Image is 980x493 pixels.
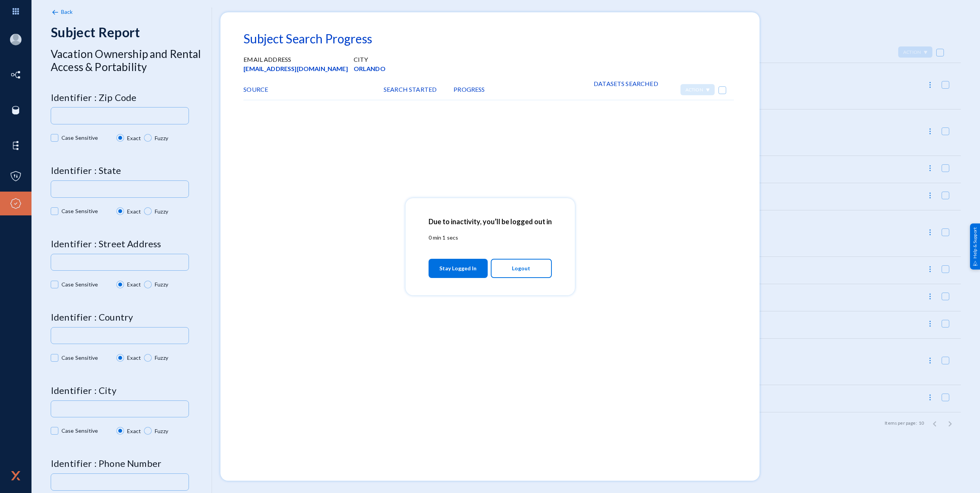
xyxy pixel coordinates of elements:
h2: Due to inactivity, you’ll be logged out in [429,217,552,226]
button: Stay Logged In [429,259,488,278]
button: Logout [491,259,552,278]
span: Logout [512,262,530,275]
p: 0 min 1 secs [429,233,552,242]
span: Stay Logged In [439,261,477,275]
